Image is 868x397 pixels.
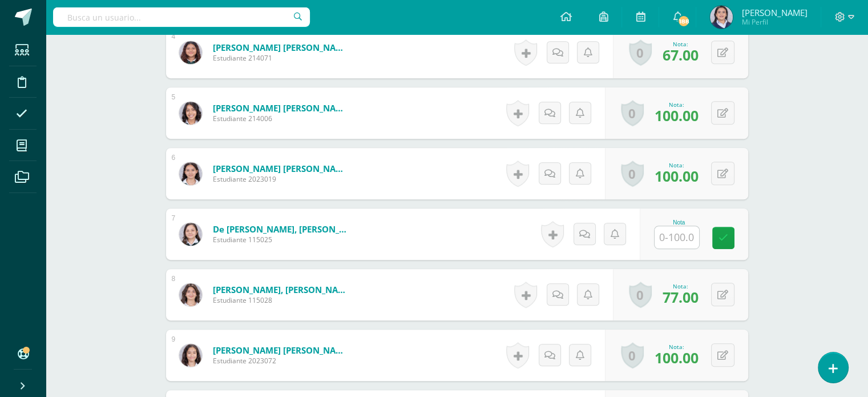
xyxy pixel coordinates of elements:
[654,219,704,226] div: Nota
[213,295,350,305] span: Estudiante 115028
[741,7,807,18] span: [PERSON_NAME]
[179,41,202,64] img: 47eda3b3f6feb4f6ea6e7a0f1ab20354.png
[710,6,733,29] img: 8031ff02cdbf27b1e92c1b01252b7000.png
[655,101,699,109] div: Nota:
[213,42,350,53] a: [PERSON_NAME] [PERSON_NAME]
[741,17,807,27] span: Mi Perfil
[213,356,350,366] span: Estudiante 2023072
[655,343,699,351] div: Nota:
[213,235,350,244] span: Estudiante 115025
[621,100,644,126] a: 0
[213,53,350,63] span: Estudiante 214071
[179,283,202,306] img: 410c910048329e0ab0fbc1ff4f7e46af.png
[677,15,690,27] span: 188
[655,348,699,367] span: 100.00
[629,282,652,308] a: 0
[629,39,652,66] a: 0
[213,102,350,114] a: [PERSON_NAME] [PERSON_NAME]
[213,163,350,174] a: [PERSON_NAME] [PERSON_NAME]
[655,161,699,169] div: Nota:
[179,102,202,125] img: 2ab5a3294d130e964f101c598e4d4683.png
[213,114,350,123] span: Estudiante 214006
[663,282,699,290] div: Nota:
[655,166,699,186] span: 100.00
[655,226,699,248] input: 0-100.0
[663,45,699,65] span: 67.00
[179,344,202,367] img: de49f0b7c0a8dfb775d0c7db9a0b74cb.png
[179,162,202,185] img: b8937ccdab6c13da10522e8ab3e0f39d.png
[621,161,644,187] a: 0
[213,284,350,295] a: [PERSON_NAME], [PERSON_NAME]
[621,342,644,368] a: 0
[213,223,350,235] a: de [PERSON_NAME], [PERSON_NAME]
[53,7,310,27] input: Busca un usuario...
[213,344,350,356] a: [PERSON_NAME] [PERSON_NAME]
[213,174,350,184] span: Estudiante 2023019
[663,287,699,307] span: 77.00
[663,40,699,48] div: Nota:
[179,223,202,246] img: ce641bf427abd45649dc45861b95cc23.png
[655,106,699,125] span: 100.00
